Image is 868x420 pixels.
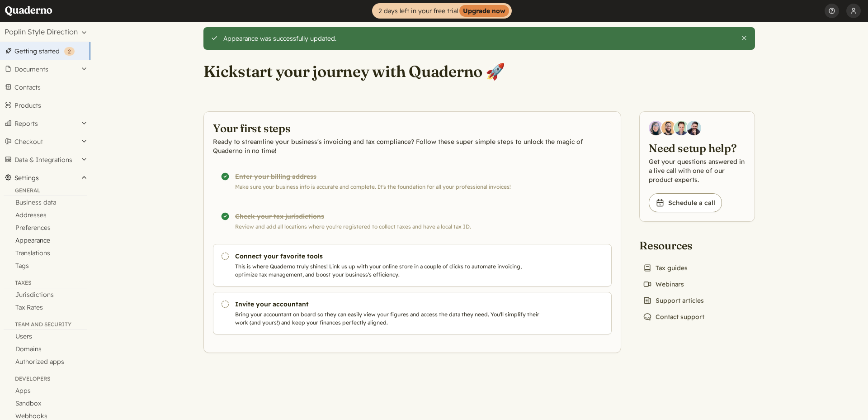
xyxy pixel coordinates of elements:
[4,187,87,196] div: General
[687,121,701,135] img: Javier Rubio, DevRel at Quaderno
[741,34,748,42] button: Close this alert
[639,238,708,253] h2: Resources
[639,262,691,274] a: Tax guides
[4,375,87,384] div: Developers
[235,262,543,279] p: This is where Quaderno truly shines! Link us up with your online store in a couple of clicks to a...
[213,244,612,286] a: Connect your favorite tools This is where Quaderno truly shines! Link us up with your online stor...
[213,137,612,155] p: Ready to streamline your business's invoicing and tax compliance? Follow these super simple steps...
[4,321,87,330] div: Team and security
[674,121,689,135] img: Ivo Oltmans, Business Developer at Quaderno
[213,292,612,334] a: Invite your accountant Bring your accountant on board so they can easily view your figures and ac...
[213,121,612,135] h2: Your first steps
[235,300,543,309] h3: Invite your accountant
[639,278,688,291] a: Webinars
[372,3,512,19] a: 2 days left in your free trialUpgrade now
[639,294,708,307] a: Support articles
[203,62,505,81] h1: Kickstart your journey with Quaderno 🚀
[649,141,745,155] h2: Need setup help?
[235,310,543,327] p: Bring your accountant on board so they can easily view your figures and access the data they need...
[223,34,734,43] div: Appearance was successfully updated.
[649,157,745,184] p: Get your questions answered in a live call with one of our product experts.
[68,48,71,55] span: 2
[639,310,708,323] a: Contact support
[459,5,509,17] strong: Upgrade now
[661,121,676,135] img: Jairo Fumero, Account Executive at Quaderno
[4,279,87,288] div: Taxes
[649,193,722,212] a: Schedule a call
[235,252,543,261] h3: Connect your favorite tools
[649,121,663,135] img: Diana Carrasco, Account Executive at Quaderno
